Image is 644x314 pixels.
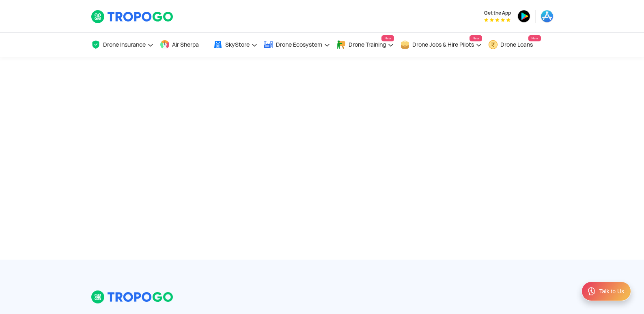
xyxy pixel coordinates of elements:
[517,10,530,23] img: playstore
[587,286,597,296] img: ic_Support.svg
[599,287,624,295] div: Talk to Us
[528,35,541,41] span: New
[484,10,511,16] span: Get the App
[484,18,510,22] img: App Raking
[349,41,386,48] span: Drone Training
[213,33,258,57] a: SkyStore
[91,10,174,24] img: TropoGo Logo
[160,33,207,57] a: Air Sherpa
[336,33,394,57] a: Drone TrainingNew
[381,35,394,41] span: New
[172,41,199,48] span: Air Sherpa
[488,33,541,57] a: Drone LoansNew
[276,41,322,48] span: Drone Ecosystem
[412,41,474,48] span: Drone Jobs & Hire Pilots
[91,290,174,304] img: logo
[470,35,482,41] span: New
[103,41,146,48] span: Drone Insurance
[91,33,154,57] a: Drone Insurance
[541,10,554,23] img: appstore
[264,33,330,57] a: Drone Ecosystem
[400,33,482,57] a: Drone Jobs & Hire PilotsNew
[225,41,250,48] span: SkyStore
[500,41,533,48] span: Drone Loans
